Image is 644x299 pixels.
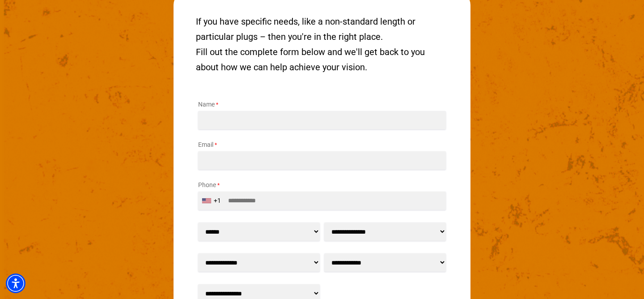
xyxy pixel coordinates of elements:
[199,192,226,209] div: United States: +1
[196,14,448,44] p: If you have specific needs, like a non-standard length or particular plugs – then you're in the r...
[198,101,215,108] span: Name
[6,273,25,293] div: Accessibility Menu
[214,196,221,205] div: +1
[198,141,213,148] span: Email
[196,44,448,75] p: Fill out the complete form below and we'll get back to you about how we can help achieve your vis...
[198,181,216,188] span: Phone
